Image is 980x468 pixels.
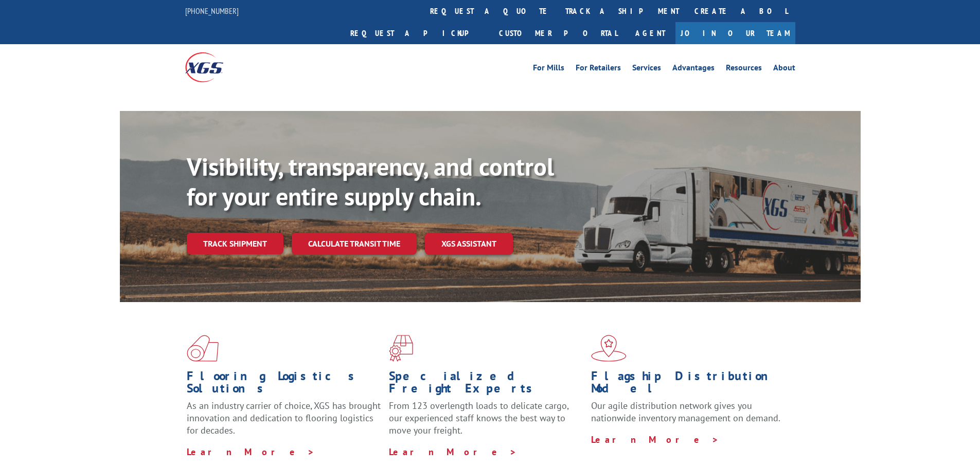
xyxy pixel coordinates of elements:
[187,370,381,400] h1: Flooring Logistics Solutions
[591,335,627,362] img: xgs-icon-flagship-distribution-model-red
[591,434,719,445] a: Learn More >
[389,446,517,458] a: Learn More >
[187,400,381,436] span: As an industry carrier of choice, XGS has brought innovation and dedication to flooring logistics...
[591,400,780,424] span: Our agile distribution network gives you nationwide inventory management on demand.
[491,22,625,44] a: Customer Portal
[591,370,786,400] h1: Flagship Distribution Model
[185,6,239,16] a: [PHONE_NUMBER]
[292,233,417,255] a: Calculate transit time
[576,64,621,75] a: For Retailers
[187,233,283,254] a: Track shipment
[675,22,795,44] a: Join Our Team
[187,446,315,458] a: Learn More >
[533,64,564,75] a: For Mills
[343,22,491,44] a: Request a pickup
[389,400,583,445] p: From 123 overlength loads to delicate cargo, our experienced staff knows the best way to move you...
[187,335,219,362] img: xgs-icon-total-supply-chain-intelligence-red
[625,22,675,44] a: Agent
[389,335,413,362] img: xgs-icon-focused-on-flooring-red
[773,64,795,75] a: About
[672,64,715,75] a: Advantages
[187,151,554,212] b: Visibility, transparency, and control for your entire supply chain.
[726,64,762,75] a: Resources
[425,233,513,255] a: XGS ASSISTANT
[632,64,661,75] a: Services
[389,370,583,400] h1: Specialized Freight Experts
